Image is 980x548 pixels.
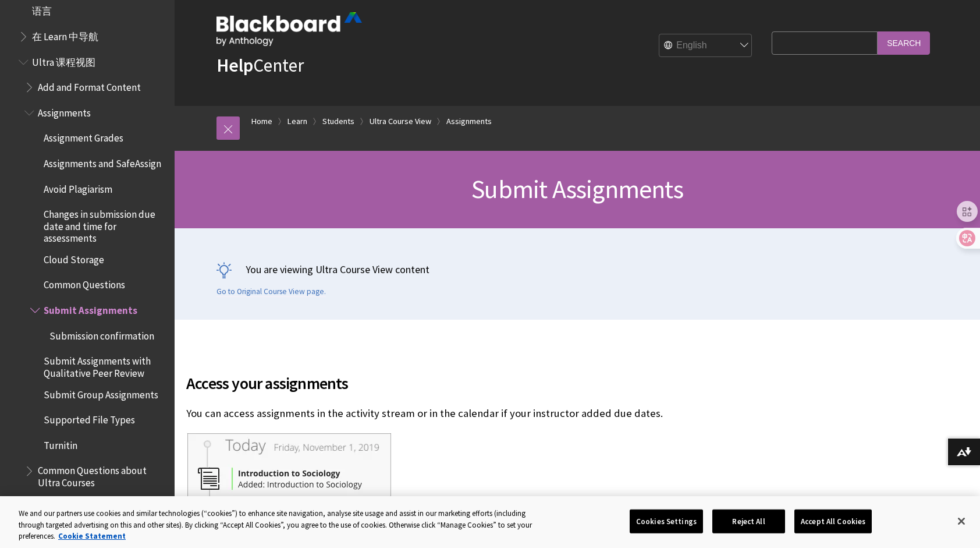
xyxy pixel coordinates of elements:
[216,54,304,77] a: HelpCenter
[44,300,137,316] span: Submit Assignments
[370,114,431,129] a: Ultra Course View
[186,357,796,395] h2: Access your assignments
[44,205,166,244] span: Changes in submission due date and time for assessments
[216,262,938,277] p: You are viewing Ultra Course View content
[44,410,135,426] span: Supported File Types
[44,154,161,169] span: Assignments and SafeAssign
[38,103,91,119] span: Assignments
[44,352,166,379] span: Submit Assignments with Qualitative Peer Review
[38,494,137,510] span: Content in Your Courses
[44,275,125,291] span: Common Questions
[251,114,272,129] a: Home
[38,77,141,93] span: Add and Format Content
[216,287,326,297] a: Go to Original Course View page.
[32,27,98,43] span: 在 Learn 中导航
[216,12,362,46] img: Blackboard by Anthology
[32,1,52,17] span: 语言
[44,129,123,144] span: Assignment Grades
[44,250,104,266] span: Cloud Storage
[216,54,253,77] strong: Help
[44,179,112,195] span: Avoid Plagiarism
[446,114,492,129] a: Assignments
[186,406,796,421] p: You can access assignments in the activity stream or in the calendar if your instructor added due...
[38,461,166,489] span: Common Questions about Ultra Courses
[659,34,752,58] select: Site Language Selector
[630,509,703,533] button: Cookies Settings
[19,508,539,542] div: We and our partners use cookies and similar technologies (“cookies”) to enhance site navigation, ...
[44,385,158,401] span: Submit Group Assignments
[186,432,393,501] img: New assignment notification displayed in the activity stream of the Student's view.
[712,509,785,533] button: Reject All
[322,114,354,129] a: Students
[58,531,126,541] a: 有关您的隐私的更多信息，在新选项卡中打开
[878,31,930,54] input: Search
[49,326,154,342] span: Submission confirmation
[32,52,95,68] span: Ultra 课程视图
[44,436,77,451] span: Turnitin
[949,508,974,534] button: Close
[794,509,872,533] button: Accept All Cookies
[287,114,307,129] a: Learn
[471,173,683,205] span: Submit Assignments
